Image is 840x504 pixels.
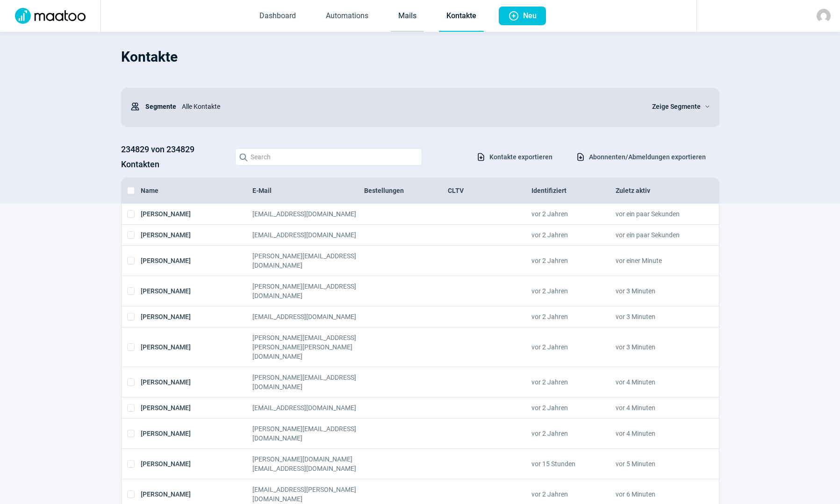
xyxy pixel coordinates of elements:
[531,282,615,300] div: vor 2 Jahren
[616,373,699,391] div: vor 4 Minuten
[616,403,699,412] div: vor 4 Minuten
[252,424,364,443] div: [PERSON_NAME][EMAIL_ADDRESS][DOMAIN_NAME]
[252,333,364,361] div: [PERSON_NAME][EMAIL_ADDRESS][PERSON_NAME][PERSON_NAME][DOMAIN_NAME]
[391,1,424,32] a: Mails
[252,230,364,240] div: [EMAIL_ADDRESS][DOMAIN_NAME]
[489,149,553,164] span: Kontakte exportieren
[252,373,364,391] div: [PERSON_NAME][EMAIL_ADDRESS][DOMAIN_NAME]
[130,97,176,116] div: Segmente
[616,186,699,195] div: Zuletz aktiv
[141,373,252,391] div: [PERSON_NAME]
[531,485,615,504] div: vor 2 Jahren
[252,251,364,270] div: [PERSON_NAME][EMAIL_ADDRESS][DOMAIN_NAME]
[252,209,364,219] div: [EMAIL_ADDRESS][DOMAIN_NAME]
[531,403,615,412] div: vor 2 Jahren
[616,485,699,504] div: vor 6 Minuten
[141,312,252,321] div: [PERSON_NAME]
[531,373,615,391] div: vor 2 Jahren
[252,454,364,473] div: [PERSON_NAME][DOMAIN_NAME][EMAIL_ADDRESS][DOMAIN_NAME]
[141,251,252,270] div: [PERSON_NAME]
[616,209,699,219] div: vor ein paar Sekunden
[9,8,91,24] img: Logo
[141,403,252,412] div: [PERSON_NAME]
[141,485,252,504] div: [PERSON_NAME]
[121,142,226,172] h3: 234829 von 234829 Kontakten
[141,424,252,443] div: [PERSON_NAME]
[616,424,699,443] div: vor 4 Minuten
[616,230,699,240] div: vor ein paar Sekunden
[616,251,699,270] div: vor einer Minute
[448,186,531,195] div: CLTV
[176,97,641,116] div: Alle Kontakte
[235,148,422,166] input: Search
[616,333,699,361] div: vor 3 Minuten
[523,7,537,25] span: Neu
[141,209,252,219] div: [PERSON_NAME]
[318,1,376,32] a: Automations
[252,282,364,300] div: [PERSON_NAME][EMAIL_ADDRESS][DOMAIN_NAME]
[817,9,831,23] img: avatar
[141,282,252,300] div: [PERSON_NAME]
[252,186,364,195] div: E-Mail
[531,424,615,443] div: vor 2 Jahren
[616,282,699,300] div: vor 3 Minuten
[252,312,364,321] div: [EMAIL_ADDRESS][DOMAIN_NAME]
[141,230,252,240] div: [PERSON_NAME]
[141,186,252,195] div: Name
[364,186,448,195] div: Bestellungen
[252,1,303,32] a: Dashboard
[652,101,701,112] span: Zeige Segmente
[531,230,615,240] div: vor 2 Jahren
[467,149,562,165] button: Kontakte exportieren
[616,454,699,473] div: vor 5 Minuten
[252,403,364,412] div: [EMAIL_ADDRESS][DOMAIN_NAME]
[531,251,615,270] div: vor 2 Jahren
[566,149,716,165] button: Abonnenten/Abmeldungen exportieren
[531,333,615,361] div: vor 2 Jahren
[589,149,706,164] span: Abonnenten/Abmeldungen exportieren
[531,312,615,321] div: vor 2 Jahren
[616,312,699,321] div: vor 3 Minuten
[121,41,719,73] h1: Kontakte
[531,209,615,219] div: vor 2 Jahren
[439,1,484,32] a: Kontakte
[531,186,615,195] div: Identifiziert
[531,454,615,473] div: vor 15 Stunden
[252,485,364,504] div: [EMAIL_ADDRESS][PERSON_NAME][DOMAIN_NAME]
[499,7,546,25] button: Neu
[141,454,252,473] div: [PERSON_NAME]
[141,333,252,361] div: [PERSON_NAME]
